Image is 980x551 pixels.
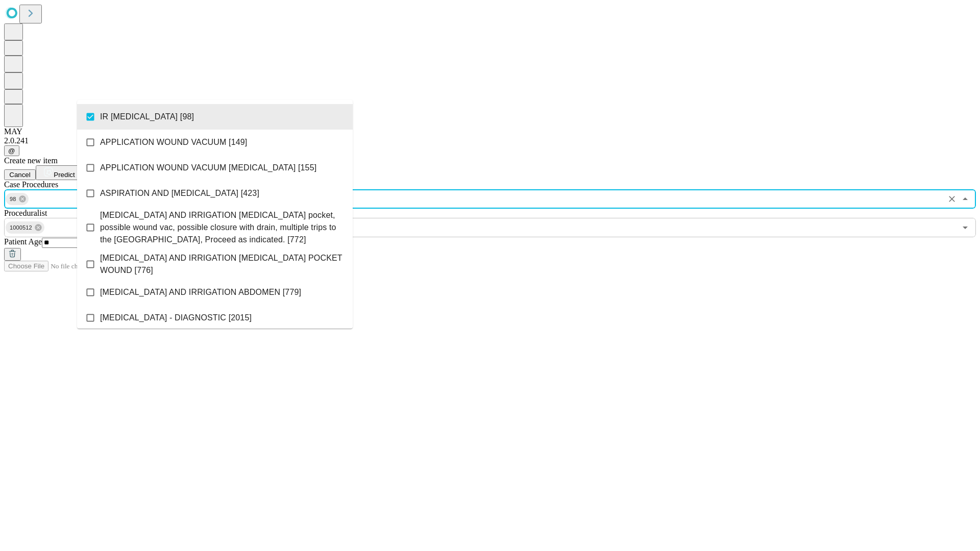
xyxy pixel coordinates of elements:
[958,220,972,235] button: Open
[100,209,345,246] span: [MEDICAL_DATA] AND IRRIGATION [MEDICAL_DATA] pocket, possible wound vac, possible closure with dr...
[4,209,47,217] span: Proceduralist
[4,237,42,246] span: Patient Age
[4,169,36,180] button: Cancel
[100,187,259,199] span: ASPIRATION AND [MEDICAL_DATA] [423]
[4,180,58,189] span: Scheduled Procedure
[100,312,252,324] span: [MEDICAL_DATA] - DIAGNOSTIC [2015]
[8,147,15,155] span: @
[6,193,29,205] div: 98
[4,127,976,136] div: MAY
[36,165,83,180] button: Predict
[4,145,19,156] button: @
[6,222,36,234] span: 1000512
[9,171,31,179] span: Cancel
[100,252,345,277] span: [MEDICAL_DATA] AND IRRIGATION [MEDICAL_DATA] POCKET WOUND [776]
[958,192,972,206] button: Close
[4,156,58,165] span: Create new item
[100,162,316,174] span: APPLICATION WOUND VACUUM [MEDICAL_DATA] [155]
[6,221,44,234] div: 1000512
[4,136,976,145] div: 2.0.241
[100,136,247,148] span: APPLICATION WOUND VACUUM [149]
[945,192,959,206] button: Clear
[100,286,301,298] span: [MEDICAL_DATA] AND IRRIGATION ABDOMEN [779]
[6,193,20,205] span: 98
[100,111,194,123] span: IR [MEDICAL_DATA] [98]
[54,171,75,179] span: Predict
